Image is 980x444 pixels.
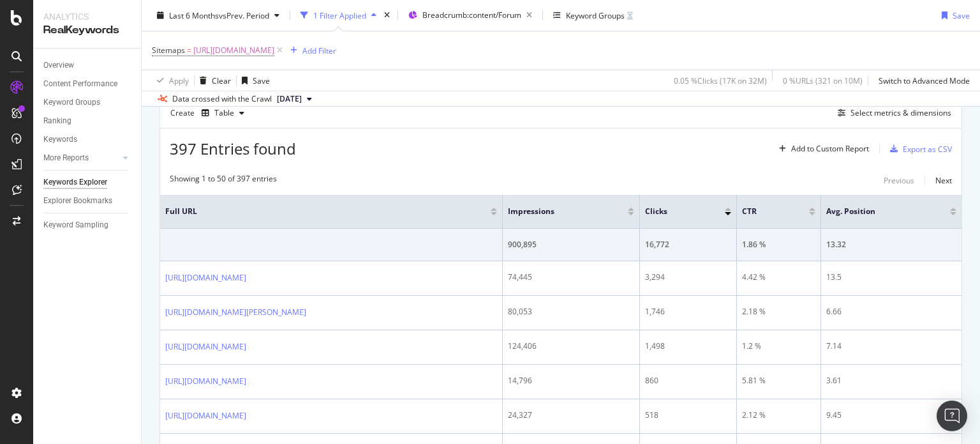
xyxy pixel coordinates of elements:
[165,306,306,319] a: [URL][DOMAIN_NAME][PERSON_NAME]
[508,341,634,352] div: 124,406
[43,77,117,91] div: Content Performance
[508,206,609,217] span: Impressions
[826,239,956,250] div: 13.32
[935,173,952,188] button: Next
[172,93,272,105] div: Data crossed with the Crawl
[313,10,366,20] div: 1 Filter Applied
[285,43,336,58] button: Add Filter
[508,239,634,250] div: 900,895
[212,75,231,86] div: Clear
[43,59,132,72] a: Overview
[237,70,270,91] button: Save
[43,194,112,208] div: Explorer Bookmarks
[826,272,956,283] div: 13.5
[742,206,790,217] span: CTR
[879,75,970,86] div: Switch to Advanced Mode
[645,206,706,217] span: Clicks
[170,103,249,123] div: Create
[165,410,246,422] a: [URL][DOMAIN_NAME]
[169,75,189,86] div: Apply
[791,145,869,153] div: Add to Custom Report
[152,45,185,56] span: Sitemaps
[403,5,537,26] button: Breadcrumb:content/Forum
[43,59,74,72] div: Overview
[165,272,246,284] a: [URL][DOMAIN_NAME]
[645,272,731,283] div: 3,294
[742,272,815,283] div: 4.42 %
[43,151,89,165] div: More Reports
[937,401,967,431] div: Open Intercom Messenger
[774,139,869,159] button: Add to Custom Report
[826,306,956,318] div: 6.66
[884,173,914,188] button: Previous
[43,218,132,232] a: Keyword Sampling
[508,375,634,387] div: 14,796
[850,107,951,118] div: Select metrics & dimensions
[43,218,108,232] div: Keyword Sampling
[43,151,119,165] a: More Reports
[43,114,132,128] a: Ranking
[742,239,815,250] div: 1.86 %
[645,239,731,250] div: 16,772
[645,410,731,421] div: 518
[566,10,625,20] div: Keyword Groups
[742,341,815,352] div: 1.2 %
[43,133,132,146] a: Keywords
[43,23,131,38] div: RealKeywords
[826,206,931,217] span: Avg. Position
[645,375,731,387] div: 860
[170,138,296,159] span: 397 Entries found
[873,70,970,91] button: Switch to Advanced Mode
[165,206,471,217] span: Full URL
[422,10,521,20] span: Breadcrumb: content/Forum
[508,272,634,283] div: 74,445
[277,93,302,105] span: 2025 Aug. 4th
[826,375,956,387] div: 3.61
[187,45,191,56] span: =
[548,5,638,26] button: Keyword Groups
[382,9,392,22] div: times
[165,341,246,353] a: [URL][DOMAIN_NAME]
[508,410,634,421] div: 24,327
[674,75,767,86] div: 0.05 % Clicks ( 17K on 32M )
[884,175,914,186] div: Previous
[43,96,132,109] a: Keyword Groups
[43,96,100,109] div: Keyword Groups
[214,109,234,117] div: Table
[169,10,219,20] span: Last 6 Months
[302,45,336,56] div: Add Filter
[165,375,246,388] a: [URL][DOMAIN_NAME]
[742,375,815,387] div: 5.81 %
[885,139,952,159] button: Export as CSV
[197,103,249,123] button: Table
[152,5,285,26] button: Last 6 MonthsvsPrev. Period
[219,10,269,20] span: vs Prev. Period
[742,306,815,318] div: 2.18 %
[953,10,970,20] div: Save
[43,194,132,208] a: Explorer Bookmarks
[783,75,863,86] div: 0 % URLs ( 321 on 10M )
[43,114,71,128] div: Ranking
[253,75,270,86] div: Save
[43,77,132,91] a: Content Performance
[43,133,77,146] div: Keywords
[43,176,132,189] a: Keywords Explorer
[152,70,189,91] button: Apply
[645,306,731,318] div: 1,746
[742,410,815,421] div: 2.12 %
[170,173,277,188] div: Showing 1 to 50 of 397 entries
[826,410,956,421] div: 9.45
[833,105,951,121] button: Select metrics & dimensions
[193,42,274,59] span: [URL][DOMAIN_NAME]
[645,341,731,352] div: 1,498
[826,341,956,352] div: 7.14
[508,306,634,318] div: 80,053
[935,175,952,186] div: Next
[295,5,382,26] button: 1 Filter Applied
[903,144,952,155] div: Export as CSV
[272,91,317,107] button: [DATE]
[937,5,970,26] button: Save
[43,176,107,189] div: Keywords Explorer
[195,70,231,91] button: Clear
[43,10,131,23] div: Analytics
